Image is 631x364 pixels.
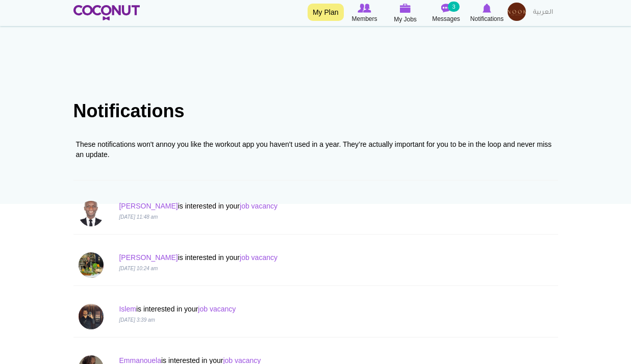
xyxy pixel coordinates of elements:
[426,3,467,24] a: Messages Messages 3
[240,253,277,262] a: job vacancy
[198,305,236,313] a: job vacancy
[119,201,430,211] p: is interested in your
[483,4,491,13] img: Notifications
[344,3,385,24] a: Browse Members Members
[119,266,158,271] i: [DATE] 10:24 am
[308,4,344,21] a: My Plan
[394,14,417,24] span: My Jobs
[528,3,558,23] a: العربية
[385,3,426,24] a: My Jobs My Jobs
[119,317,155,323] i: [DATE] 3:39 am
[400,4,411,13] img: My Jobs
[358,4,371,13] img: Browse Members
[470,14,503,24] span: Notifications
[119,304,430,314] p: is interested in your
[76,139,556,160] div: These notifications won't annoy you like the workout app you haven't used in a year. They’re actu...
[432,14,460,24] span: Messages
[240,202,277,210] a: job vacancy
[467,3,508,24] a: Notifications Notifications
[119,202,178,210] a: [PERSON_NAME]
[119,305,136,313] a: Islem
[73,101,558,121] h1: Notifications
[119,214,158,220] i: [DATE] 11:48 am
[119,253,178,262] a: [PERSON_NAME]
[441,4,451,13] img: Messages
[351,14,377,24] span: Members
[119,252,430,263] p: is interested in your
[73,5,140,20] img: Home
[448,2,459,12] small: 3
